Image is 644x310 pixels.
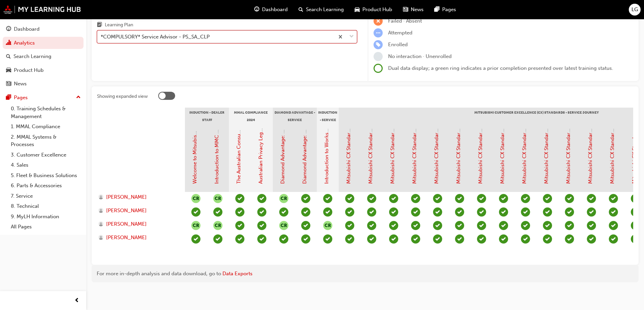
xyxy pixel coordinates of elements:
[262,6,288,13] span: Dashboard
[6,40,11,46] span: chart-icon
[14,80,27,88] div: News
[565,207,574,217] span: learningRecordVerb_PASS-icon
[355,5,360,14] span: car-icon
[521,234,530,244] span: learningRecordVerb_PASS-icon
[631,194,640,203] span: learningRecordVerb_PASS-icon
[433,194,442,203] span: learningRecordVerb_PASS-icon
[543,207,552,217] span: learningRecordVerb_PASS-icon
[306,6,344,13] span: Search Learning
[477,234,486,244] span: learningRecordVerb_PASS-icon
[521,194,530,203] span: learningRecordVerb_PASS-icon
[97,93,148,100] div: Showing expanded view
[105,22,133,28] div: Learning Plan
[362,6,392,13] span: Product Hub
[389,221,398,230] span: learningRecordVerb_PASS-icon
[3,37,84,49] a: Analytics
[345,207,354,217] span: learningRecordVerb_PASS-icon
[442,6,456,13] span: Pages
[388,18,422,24] span: Failed · Absent
[8,160,84,170] a: 4. Sales
[477,221,486,230] span: learningRecordVerb_PASS-icon
[74,297,79,305] span: prev-icon
[14,94,28,102] div: Pages
[3,5,81,14] img: mmal
[8,121,84,132] a: 1. MMAL Compliance
[3,78,84,90] a: News
[477,207,486,217] span: learningRecordVerb_PASS-icon
[280,101,286,184] a: Diamond Advantage: Fundamentals
[8,180,84,191] a: 6. Parts & Accessories
[235,234,244,244] span: learningRecordVerb_PASS-icon
[631,6,638,13] span: LG
[106,220,147,228] span: [PERSON_NAME]
[235,207,244,217] span: learningRecordVerb_PASS-icon
[323,207,332,217] span: learningRecordVerb_PASS-icon
[587,207,596,217] span: learningRecordVerb_PASS-icon
[257,207,266,217] span: learningRecordVerb_PASS-icon
[249,3,293,17] a: guage-iconDashboard
[543,221,552,230] span: learningRecordVerb_PASS-icon
[8,104,84,121] a: 0. Training Schedules & Management
[349,32,354,41] span: down-icon
[521,207,530,217] span: learningRecordVerb_PASS-icon
[3,91,84,104] button: Pages
[411,234,420,244] span: learningRecordVerb_PASS-icon
[301,207,310,217] span: learningRecordVerb_PASS-icon
[543,194,552,203] span: learningRecordVerb_PASS-icon
[434,5,439,14] span: pages-icon
[97,270,634,278] div: For more in-depth analysis and data download, go to
[499,194,508,203] span: learningRecordVerb_PASS-icon
[433,221,442,230] span: learningRecordVerb_PASS-icon
[433,207,442,217] span: learningRecordVerb_PASS-icon
[565,194,574,203] span: learningRecordVerb_PASS-icon
[455,194,464,203] span: learningRecordVerb_PASS-icon
[279,194,288,203] button: null-icon
[254,5,259,14] span: guage-icon
[388,65,613,71] span: Dual data display; a green ring indicates a prior completion presented over latest training status.
[631,221,640,230] span: learningRecordVerb_PASS-icon
[389,207,398,217] span: learningRecordVerb_PASS-icon
[477,194,486,203] span: learningRecordVerb_PASS-icon
[191,221,200,230] button: null-icon
[6,54,11,60] span: search-icon
[8,170,84,181] a: 5. Fleet & Business Solutions
[455,221,464,230] span: learningRecordVerb_PASS-icon
[345,194,354,203] span: learningRecordVerb_PASS-icon
[374,52,383,61] span: learningRecordVerb_NONE-icon
[389,234,398,244] span: learningRecordVerb_PASS-icon
[213,234,222,244] span: learningRecordVerb_PASS-icon
[6,67,11,74] span: car-icon
[106,193,147,201] span: [PERSON_NAME]
[293,3,349,17] a: search-iconSearch Learning
[273,108,317,124] div: Diamond Advantage - Service
[323,221,332,230] span: null-icon
[565,234,574,244] span: learningRecordVerb_PASS-icon
[279,221,288,230] span: null-icon
[609,194,618,203] span: learningRecordVerb_PASS-icon
[213,221,222,230] span: null-icon
[6,95,11,101] span: pages-icon
[631,207,640,217] span: learningRecordVerb_PASS-icon
[317,108,339,124] div: Induction - Service Advisor
[411,221,420,230] span: learningRecordVerb_PASS-icon
[98,193,178,201] a: [PERSON_NAME]
[3,23,84,35] a: Dashboard
[213,194,222,203] button: null-icon
[609,234,618,244] span: learningRecordVerb_PASS-icon
[499,221,508,230] span: learningRecordVerb_PASS-icon
[609,207,618,217] span: learningRecordVerb_PASS-icon
[367,234,376,244] span: learningRecordVerb_PASS-icon
[388,30,412,36] span: Attempted
[388,41,408,48] span: Enrolled
[257,221,266,230] span: learningRecordVerb_PASS-icon
[222,271,253,277] a: Data Exports
[429,3,461,17] a: pages-iconPages
[257,194,266,203] span: learningRecordVerb_PASS-icon
[8,132,84,150] a: 2. MMAL Systems & Processes
[323,234,332,244] span: learningRecordVerb_PASS-icon
[191,207,200,217] span: learningRecordVerb_COMPLETE-icon
[14,25,40,33] div: Dashboard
